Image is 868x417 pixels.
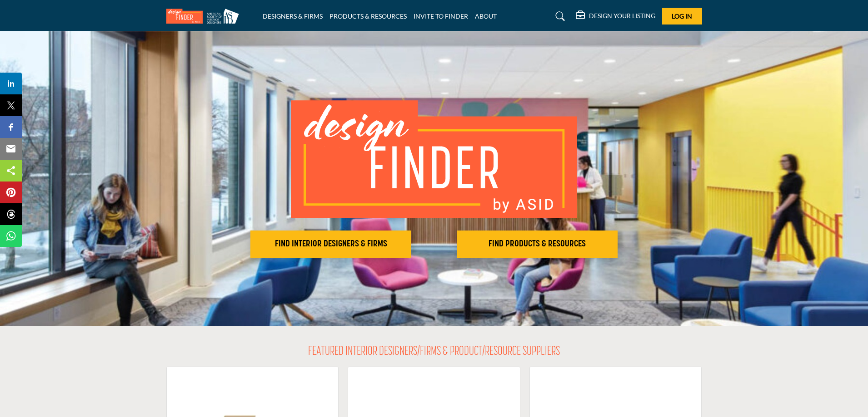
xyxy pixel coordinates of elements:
a: PRODUCTS & RESOURCES [329,12,407,20]
button: FIND PRODUCTS & RESOURCES [457,231,618,258]
h2: FIND PRODUCTS & RESOURCES [459,239,615,250]
a: INVITE TO FINDER [414,12,468,20]
h5: DESIGN YOUR LISTING [589,12,655,20]
a: ABOUT [475,12,497,20]
h2: FEATURED INTERIOR DESIGNERS/FIRMS & PRODUCT/RESOURCE SUPPLIERS [308,344,560,360]
h2: FIND INTERIOR DESIGNERS & FIRMS [253,239,409,250]
span: Log In [672,12,692,20]
a: Search [547,9,571,24]
a: DESIGNERS & FIRMS [263,12,323,20]
img: image [291,100,577,218]
button: Log In [662,8,702,25]
button: FIND INTERIOR DESIGNERS & FIRMS [250,231,411,258]
img: Site Logo [166,9,244,24]
div: DESIGN YOUR LISTING [576,11,655,22]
